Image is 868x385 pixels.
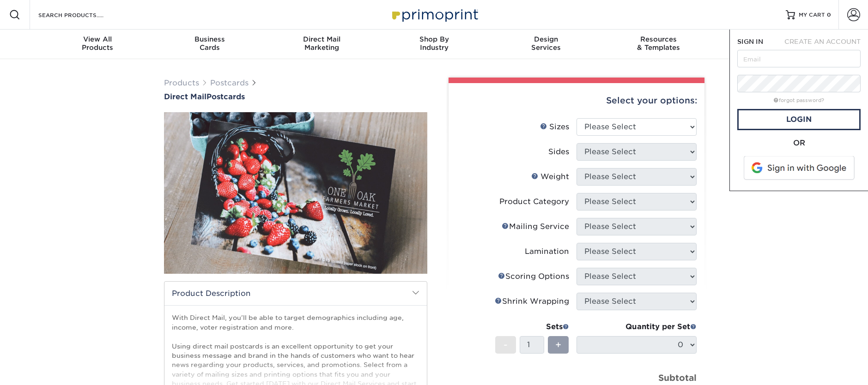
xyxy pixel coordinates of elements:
a: Login [737,109,861,130]
span: Business [153,35,266,43]
a: Contact& Support [715,30,827,59]
span: View All [42,35,154,43]
input: SEARCH PRODUCTS..... [37,9,127,20]
a: Postcards [210,78,249,87]
div: Sides [548,146,569,157]
div: Marketing [266,35,378,52]
strong: Subtotal [658,373,697,383]
span: MY CART [799,11,825,19]
a: Products [164,78,199,87]
div: OR [737,138,861,149]
a: Direct MailMarketing [266,30,378,59]
span: Resources [602,35,715,43]
span: Direct Mail [266,35,378,43]
div: Sets [495,321,569,332]
div: Shrink Wrapping [495,296,569,307]
span: CREATE AN ACCOUNT [784,38,861,45]
a: Shop ByIndustry [378,30,490,59]
h1: Postcards [164,92,427,101]
span: SIGN IN [737,38,763,45]
span: Contact [715,35,827,43]
a: DesignServices [490,30,602,59]
h2: Product Description [164,282,427,305]
a: Direct MailPostcards [164,92,427,101]
div: Services [490,35,602,52]
span: + [555,338,561,352]
span: Design [490,35,602,43]
span: Shop By [378,35,490,43]
span: - [504,338,508,352]
div: Sizes [540,121,569,132]
span: Direct Mail [164,92,206,101]
div: Select your options: [456,83,697,118]
div: & Support [715,35,827,52]
div: Cards [153,35,266,52]
div: Product Category [499,196,569,207]
input: Email [737,50,861,67]
div: Products [42,35,154,52]
a: Resources& Templates [602,30,715,59]
img: Primoprint [388,5,480,24]
a: BusinessCards [153,30,266,59]
a: forgot password? [774,97,824,103]
div: Industry [378,35,490,52]
div: & Templates [602,35,715,52]
div: Lamination [525,246,569,257]
div: Weight [531,171,569,182]
span: 0 [827,12,831,18]
div: Quantity per Set [577,321,697,332]
div: Scoring Options [498,271,569,282]
img: Direct Mail 01 [164,102,427,284]
a: View AllProducts [42,30,154,59]
div: Mailing Service [502,221,569,232]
